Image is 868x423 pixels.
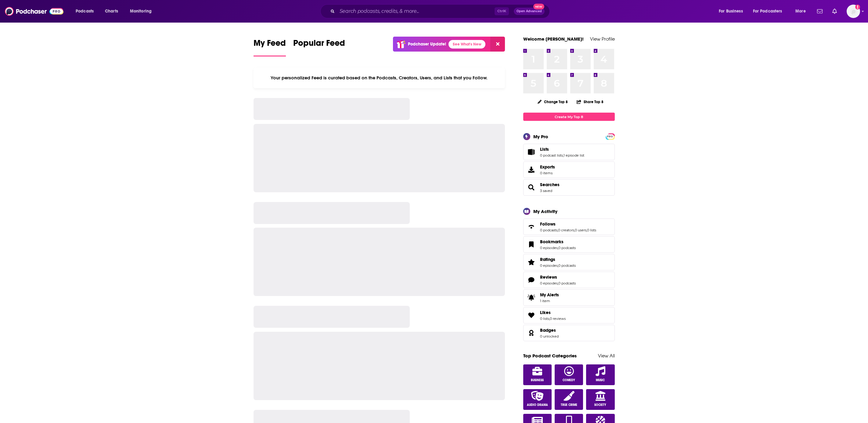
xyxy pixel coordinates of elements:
div: Search podcasts, credits, & more... [326,4,556,18]
button: Share Top 8 [576,96,604,108]
button: Change Top 8 [534,98,572,106]
a: Charts [101,6,122,16]
span: Exports [540,164,555,170]
span: 0 items [540,171,555,175]
span: Follows [540,221,556,227]
span: Society [594,403,606,407]
span: My Alerts [525,293,538,302]
a: See What's New [448,40,485,49]
a: 0 podcast lists [540,153,563,157]
span: For Podcasters [753,7,782,16]
a: Follows [525,222,538,231]
a: 0 lists [540,316,549,321]
a: Society [586,389,615,410]
span: Reviews [540,274,557,280]
a: Reviews [540,274,576,280]
a: 3 saved [540,189,552,193]
span: , [586,228,587,232]
span: My Feed [254,38,286,52]
span: Bookmarks [540,239,564,244]
span: Lists [523,144,615,160]
a: Business [523,364,552,385]
span: Likes [523,307,615,324]
span: Ratings [540,257,555,262]
a: Create My Top 8 [523,113,615,121]
a: 0 episodes [540,281,558,285]
a: Exports [523,161,615,178]
a: View All [598,353,615,359]
span: New [533,4,544,9]
a: Popular Feed [293,38,345,56]
a: Top Podcast Categories [523,353,577,359]
a: Ratings [540,257,576,262]
span: Badges [523,325,615,341]
span: PRO [607,134,614,139]
a: Searches [540,182,560,187]
span: Likes [540,310,551,315]
span: Logged in as WE_Broadcast [847,5,860,18]
span: Podcasts [76,7,94,16]
button: open menu [715,6,751,16]
button: open menu [126,6,160,16]
a: Show notifications dropdown [815,6,825,16]
span: , [557,228,558,232]
span: Business [531,378,544,382]
svg: Add a profile image [855,5,860,9]
a: 0 podcasts [558,281,576,285]
a: Likes [525,311,538,320]
a: PRO [607,134,614,139]
button: open menu [71,6,102,16]
a: 1 episode list [564,153,584,157]
span: Bookmarks [523,236,615,253]
span: Charts [105,7,118,16]
div: Your personalized Feed is curated based on the Podcasts, Creators, Users, and Lists that you Follow. [254,67,505,88]
a: Reviews [525,276,538,284]
span: Audio Drama [527,403,548,407]
button: open menu [749,6,791,16]
a: Show notifications dropdown [830,6,839,16]
a: Lists [525,148,538,156]
a: True Crime [555,389,583,410]
div: My Pro [533,134,548,139]
a: Searches [525,183,538,192]
p: Podchaser Update! [408,42,446,47]
span: Searches [523,179,615,196]
a: 0 reviews [550,316,566,321]
a: Follows [540,221,596,227]
span: 1 item [540,299,559,303]
span: More [795,7,806,16]
span: Popular Feed [293,38,345,52]
a: Badges [540,327,559,333]
div: My Activity [533,208,557,214]
a: Badges [525,329,538,337]
span: Monitoring [130,7,152,16]
span: , [558,246,558,250]
span: Exports [525,165,538,174]
span: Comedy [563,378,575,382]
span: For Business [719,7,743,16]
button: Show profile menu [847,5,860,18]
a: 0 unlocked [540,334,559,338]
a: Music [586,364,615,385]
a: 0 podcasts [540,228,557,232]
a: Audio Drama [523,389,552,410]
img: Podchaser - Follow, Share and Rate Podcasts [5,5,63,17]
a: View Profile [590,36,615,42]
a: Bookmarks [540,239,576,244]
span: Badges [540,327,556,333]
span: Music [596,378,605,382]
span: My Alerts [540,292,559,298]
a: Comedy [555,364,583,385]
span: , [563,153,564,157]
a: My Feed [254,38,286,56]
input: Search podcasts, credits, & more... [337,6,495,16]
button: open menu [791,6,813,16]
span: , [549,316,550,321]
a: My Alerts [523,289,615,306]
button: Open AdvancedNew [514,8,545,15]
a: 0 lists [587,228,596,232]
a: Lists [540,146,584,152]
span: Lists [540,146,549,152]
